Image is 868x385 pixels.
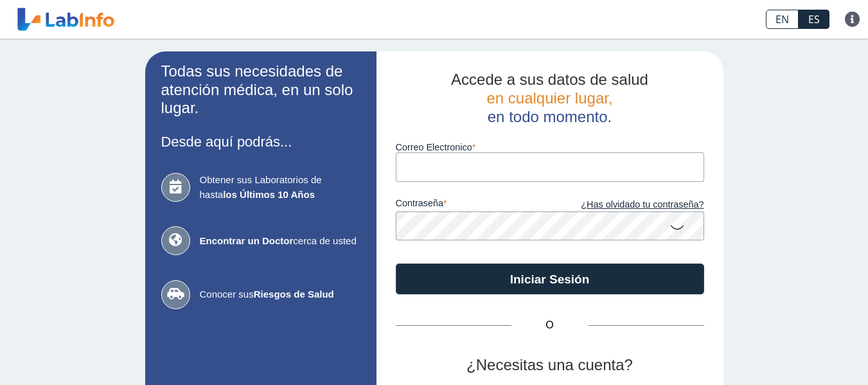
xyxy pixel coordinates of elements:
[396,264,704,294] button: Iniciar Sesión
[200,173,360,202] span: Obtener sus Laboratorios de hasta
[396,198,550,212] label: contraseña
[550,198,704,212] a: ¿Has olvidado tu contraseña?
[161,134,360,150] h3: Desde aquí podrás...
[200,287,360,302] span: Conocer sus
[766,10,799,29] a: EN
[254,289,334,300] b: Riesgos de Salud
[161,62,360,118] h2: Todas sus necesidades de atención médica, en un solo lugar.
[799,10,829,29] a: ES
[451,71,648,88] span: Accede a sus datos de salud
[488,108,612,125] span: en todo momento.
[396,142,704,152] label: Correo Electronico
[486,89,612,107] span: en cualquier lugar,
[200,235,294,246] b: Encontrar un Doctor
[200,234,360,249] span: cerca de usted
[396,356,704,375] h2: ¿Necesitas una cuenta?
[511,318,589,333] span: O
[223,189,315,200] b: los Últimos 10 Años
